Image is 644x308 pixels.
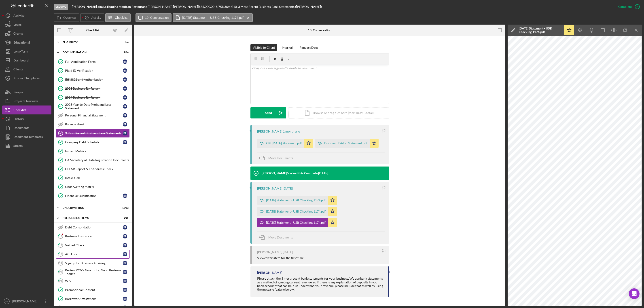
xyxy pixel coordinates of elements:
a: 21W-9BR [56,276,130,285]
div: Sheets [13,141,23,151]
div: Documents [13,123,29,133]
button: Educational [2,38,51,47]
div: Please attach the 3 most recent bank statements for your business. We use bank statements as a me... [257,277,383,291]
div: Internal [282,44,293,51]
text: SS [5,300,8,303]
div: Activity [13,11,24,21]
button: Document Templates [2,132,51,141]
time: 2025-07-17 23:49 [283,130,300,133]
div: B R [123,297,127,301]
div: W-9 [65,279,123,283]
div: Loans [13,20,21,30]
div: 10 / 12 [121,207,129,209]
div: Plaid ID Verification [65,69,123,72]
div: B R [123,68,127,73]
div: [PERSON_NAME] [257,250,282,254]
div: [DATE] Statement - USB Checking 1174.pdf [519,27,561,34]
div: $35,000.00 [199,5,216,8]
a: Long-Term [2,47,51,56]
button: Move Documents [257,152,297,164]
a: Full Application FormBR [56,57,130,66]
div: Balance Sheet [65,122,123,126]
label: Checklist [115,16,128,19]
div: B R [123,288,127,292]
div: Voided Check [65,243,123,247]
div: B R [123,270,127,274]
a: 20Review PCV's Good Jobs, Good Business ToolkitBR [56,268,130,276]
a: Plaid ID VerificationBR [56,66,130,75]
button: Grants [2,29,51,38]
button: [DATE] Statement - USB Checking 1174.pdf [257,196,337,205]
div: Citi [DATE] Statement.pdf [266,141,302,145]
button: Checklist [105,13,131,22]
div: Sign up for Business Advising [65,261,123,265]
button: Sheets [2,141,51,150]
a: Underwriting Matrix [56,182,130,191]
div: Open Intercom Messenger [629,288,640,299]
button: [DATE] Statement - USB Checking 1174.pdf [173,13,253,22]
a: Borrower AttestationsBR [56,294,130,303]
label: 10. Conversation [145,16,169,19]
button: Dashboard [2,56,51,65]
div: B R [123,140,127,144]
div: B R [123,86,127,91]
div: Dashboard [13,56,29,66]
div: [DATE] Statement - USB Checking 1174.pdf [266,198,326,202]
div: B R [123,59,127,64]
div: B R [123,194,127,198]
a: 3 Most Recent Business Bank StatementsBR [56,129,130,138]
a: 2023 Business Tax ReturnBR [56,84,130,93]
div: Intake Call [65,176,129,180]
div: Full Application Form [65,60,123,63]
div: B R [123,77,127,82]
div: Visible to Client [253,44,275,51]
div: 2024 Business Tax Return [65,96,123,99]
button: History [2,114,51,123]
a: Checklist [2,105,51,114]
button: Citi [DATE] Statement.pdf [257,139,313,148]
div: Personal Financial Statement [65,114,123,117]
div: 2023 Business Tax Return [65,87,123,90]
tspan: 19 [59,262,62,264]
tspan: 18 [59,253,62,255]
a: 2024 Business Tax ReturnBR [56,93,130,102]
label: Overview [63,16,76,19]
div: B R [123,261,127,265]
div: Grants [13,29,23,39]
button: Internal [280,44,295,51]
a: 2025 Year to Date Profit and Loss StatementBR [56,102,130,111]
div: [PERSON_NAME] Marked this Complete [262,171,318,175]
div: 36 mo [224,5,232,8]
div: B R [123,104,127,109]
button: Complete [614,2,642,11]
tspan: 16 [59,235,62,238]
button: Clients [2,65,51,74]
div: 2025 Year to Date Profit and Loss Statement [65,103,123,110]
div: Educational [13,38,30,48]
div: B R [123,95,127,100]
a: Activity [2,11,51,20]
button: Visible to Client [250,44,277,51]
span: Move Documents [268,156,293,160]
a: 17Voided CheckBR [56,241,130,250]
div: Review PCV's Good Jobs, Good Business Toolkit [65,268,123,276]
div: History [13,114,24,124]
a: Documents [2,123,51,132]
div: People [13,88,23,98]
div: B R [123,279,127,283]
b: [PERSON_NAME] dba La Esquina Mexican Restaurant [72,5,147,8]
label: [DATE] Statement - USB Checking 1174.pdf [182,16,244,19]
button: Loans [2,20,51,29]
button: People [2,88,51,97]
button: Move Documents [257,232,297,243]
div: | 10. 3 Most Recent Business Bank Statements ([PERSON_NAME]) [232,5,322,8]
div: Prefunding Items [63,217,117,219]
div: Product Templates [13,74,40,84]
div: Long-Term [13,47,28,57]
button: Activity [80,13,104,22]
